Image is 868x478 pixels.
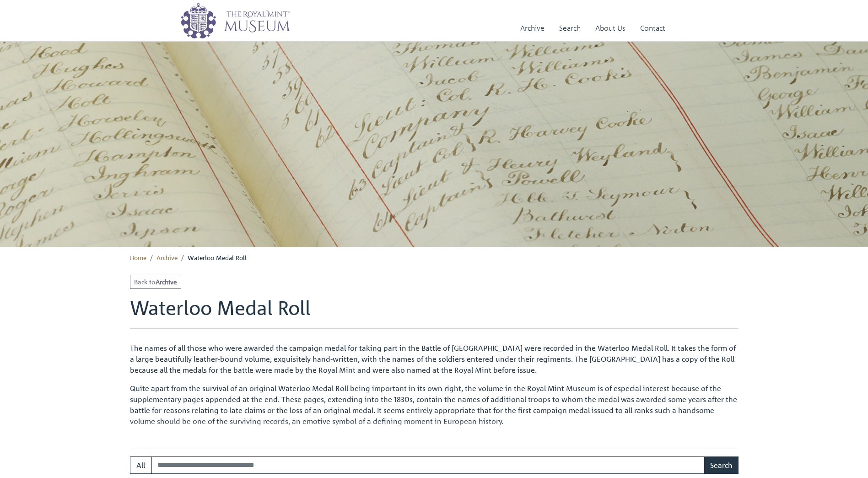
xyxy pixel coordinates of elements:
img: logo_wide.png [180,2,290,39]
span: Waterloo Medal Roll [188,253,247,261]
a: Archive [156,253,178,261]
a: Search [559,15,581,41]
a: Back toArchive [130,275,181,289]
input: Search for medal roll recipients... [151,456,705,474]
button: Search [704,456,739,474]
a: About Us [595,15,625,41]
button: All [130,456,152,474]
strong: Archive [156,277,177,286]
span: The names of all those who were awarded the campaign medal for taking part in the Battle of [GEOG... [130,343,736,375]
h1: Waterloo Medal Roll [130,296,739,328]
a: Contact [640,15,665,41]
span: Quite apart from the survival of an original Waterloo Medal Roll being important in its own right... [130,384,737,426]
a: Home [130,253,146,261]
a: Archive [520,15,545,41]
